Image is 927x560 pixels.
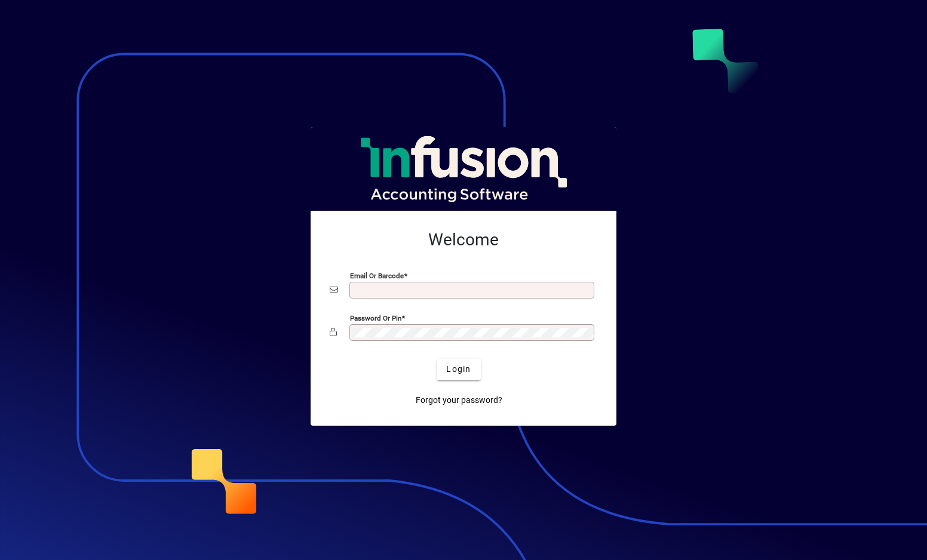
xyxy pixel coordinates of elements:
[350,313,401,322] mat-label: Password or Pin
[437,359,480,380] button: Login
[330,230,597,250] h2: Welcome
[411,390,507,411] a: Forgot your password?
[416,394,502,407] span: Forgot your password?
[350,271,404,279] mat-label: Email or Barcode
[446,363,471,376] span: Login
